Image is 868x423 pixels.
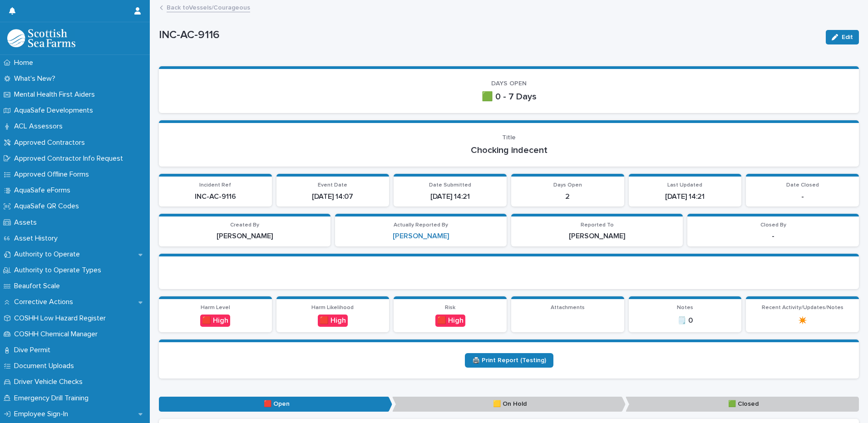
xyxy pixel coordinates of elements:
[10,314,113,323] p: COSHH Low Hazard Register
[199,182,231,188] span: Incident Ref
[10,266,108,275] p: Authority to Operate Types
[435,315,465,327] div: 🟥 High
[10,410,75,418] p: Employee Sign-In
[517,192,619,201] p: 2
[164,192,266,201] p: INC-AC-9116
[201,305,230,310] span: Harm Level
[786,182,819,188] span: Date Closed
[159,29,819,42] p: INC-AC-9116
[10,234,65,243] p: Asset History
[164,232,325,241] p: [PERSON_NAME]
[751,192,853,201] p: -
[10,298,80,306] p: Corrective Actions
[465,353,553,368] a: 🖨️ Print Report (Testing)
[399,192,501,201] p: [DATE] 14:21
[230,222,259,228] span: Created By
[581,222,614,228] span: Reported To
[10,202,86,211] p: AquaSafe QR Codes
[393,232,449,241] a: [PERSON_NAME]
[167,2,250,12] a: Back toVessels/Courageous
[311,305,354,310] span: Harm Likelihood
[667,182,702,188] span: Last Updated
[318,182,347,188] span: Event Date
[170,145,848,156] p: Chocking indecent
[394,222,448,228] span: Actually Reported By
[762,305,843,310] span: Recent Activity/Updates/Notes
[10,282,67,290] p: Beaufort Scale
[200,315,230,327] div: 🟥 High
[553,182,582,188] span: Days Open
[677,305,693,310] span: Notes
[10,170,96,179] p: Approved Offline Forms
[10,346,58,354] p: Dive Permit
[10,394,96,403] p: Emergency Drill Training
[842,34,853,40] span: Edit
[760,222,786,228] span: Closed By
[10,74,63,83] p: What's New?
[10,218,44,227] p: Assets
[318,315,348,327] div: 🟥 High
[472,357,546,364] span: 🖨️ Print Report (Testing)
[10,138,92,147] p: Approved Contractors
[10,154,130,163] p: Approved Contractor Info Request
[626,397,859,412] p: 🟩 Closed
[10,106,100,115] p: AquaSafe Developments
[634,316,736,325] p: 🗒️ 0
[392,397,626,412] p: 🟨 On Hold
[10,59,40,67] p: Home
[7,29,75,47] img: bPIBxiqnSb2ggTQWdOVV
[10,90,102,99] p: Mental Health First Aiders
[10,250,87,259] p: Authority to Operate
[634,192,736,201] p: [DATE] 14:21
[517,232,677,241] p: [PERSON_NAME]
[445,305,455,310] span: Risk
[551,305,585,310] span: Attachments
[282,192,384,201] p: [DATE] 14:07
[693,232,853,241] p: -
[10,362,81,370] p: Document Uploads
[429,182,471,188] span: Date Submitted
[491,80,527,87] span: DAYS OPEN
[170,91,848,102] p: 🟩 0 - 7 Days
[10,186,78,195] p: AquaSafe eForms
[159,397,392,412] p: 🟥 Open
[10,122,70,131] p: ACL Assessors
[826,30,859,44] button: Edit
[10,330,105,339] p: COSHH Chemical Manager
[10,378,90,386] p: Driver Vehicle Checks
[502,134,516,141] span: Title
[751,316,853,325] p: ✴️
